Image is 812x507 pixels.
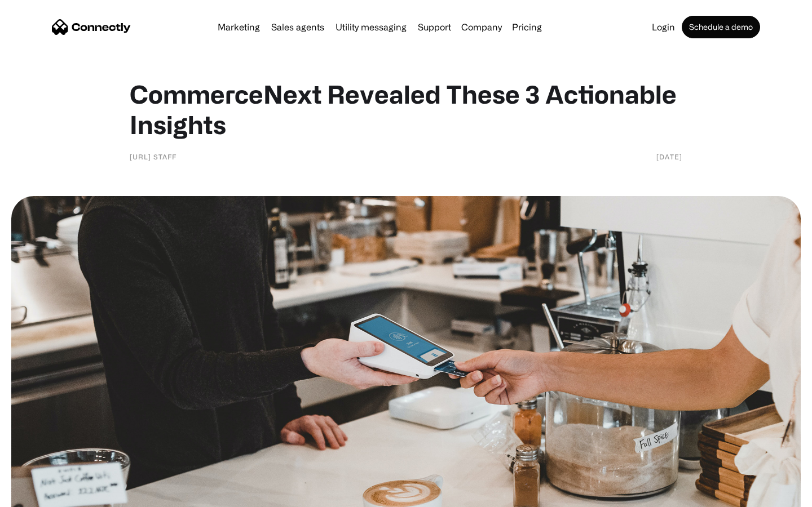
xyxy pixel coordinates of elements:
[461,19,502,35] div: Company
[130,151,176,162] div: [URL] Staff
[647,23,679,32] a: Login
[331,23,411,32] a: Utility messaging
[130,79,682,140] h1: CommerceNext Revealed These 3 Actionable Insights
[656,151,682,162] div: [DATE]
[413,23,456,32] a: Support
[682,16,760,38] a: Schedule a demo
[267,23,329,32] a: Sales agents
[213,23,264,32] a: Marketing
[507,23,546,32] a: Pricing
